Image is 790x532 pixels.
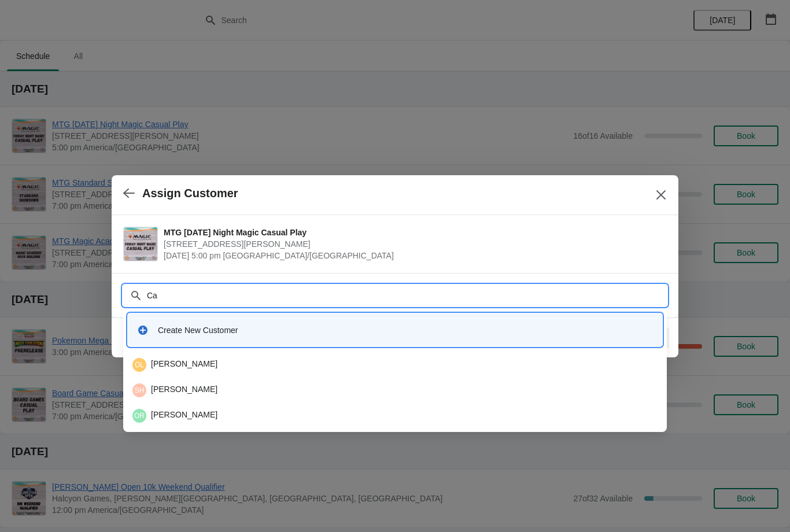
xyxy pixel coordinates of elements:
li: Sacara Hopper [123,376,667,402]
div: Create New Customer [158,324,653,336]
img: MTG Friday Night Magic Casual Play | 2040 Louetta Rd Ste I Spring, TX 77388 | September 12 | 5:00... [124,227,157,261]
h2: Assign Customer [142,187,238,200]
text: OL [135,361,144,369]
div: [PERSON_NAME] [132,383,658,397]
li: Oscar Luna [123,353,667,376]
div: [PERSON_NAME] [132,358,658,372]
div: [PERSON_NAME] [132,409,658,423]
span: [STREET_ADDRESS][PERSON_NAME] [164,238,661,250]
span: Oscar Riggs III [132,409,146,423]
button: Close [651,184,671,205]
span: Sacara Hopper [132,383,146,397]
span: [DATE] 5:00 pm [GEOGRAPHIC_DATA]/[GEOGRAPHIC_DATA] [164,250,661,261]
li: Oscar Riggs III [123,402,667,427]
input: Search customer name or email [146,285,667,306]
span: Oscar Luna [132,358,146,372]
text: OR [134,412,145,420]
text: SH [135,386,145,394]
span: MTG [DATE] Night Magic Casual Play [164,227,661,238]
